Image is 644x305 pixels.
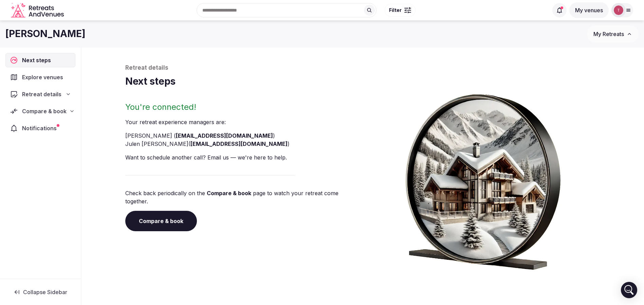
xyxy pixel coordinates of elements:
span: Notifications [22,124,59,132]
p: Retreat details [125,64,601,72]
h1: Next steps [125,75,601,88]
a: [EMAIL_ADDRESS][DOMAIN_NAME] [190,140,288,147]
img: Winter chalet retreat in picture frame [393,88,573,270]
li: Julen [PERSON_NAME] ( ) [125,140,360,148]
p: Check back periodically on the page to watch your retreat come together. [125,189,360,205]
a: Compare & book [125,211,197,231]
button: Filter [385,4,416,17]
h1: [PERSON_NAME] [5,27,86,40]
span: Collapse Sidebar [23,289,67,295]
svg: Retreats and Venues company logo [11,3,65,18]
a: Next steps [5,53,75,67]
button: My Retreats [587,26,639,43]
a: Visit the homepage [11,3,65,18]
span: Compare & book [22,107,67,115]
a: [EMAIL_ADDRESS][DOMAIN_NAME] [176,132,273,139]
a: Notifications [5,121,75,135]
li: [PERSON_NAME] ( ) [125,132,360,140]
span: Filter [389,7,402,14]
h2: You're connected! [125,102,360,113]
p: Your retreat experience manager s are : [125,118,360,126]
span: My Retreats [593,31,624,37]
a: Explore venues [5,70,75,84]
p: Want to schedule another call? Email us — we're here to help. [125,153,360,162]
span: Next steps [22,56,54,64]
a: My venues [569,7,609,14]
span: Retreat details [22,90,61,98]
button: Collapse Sidebar [5,285,75,300]
button: My venues [569,2,609,18]
img: Thiago Martins [614,5,623,15]
a: Compare & book [207,190,251,197]
span: Explore venues [22,73,66,81]
div: Open Intercom Messenger [621,282,637,298]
